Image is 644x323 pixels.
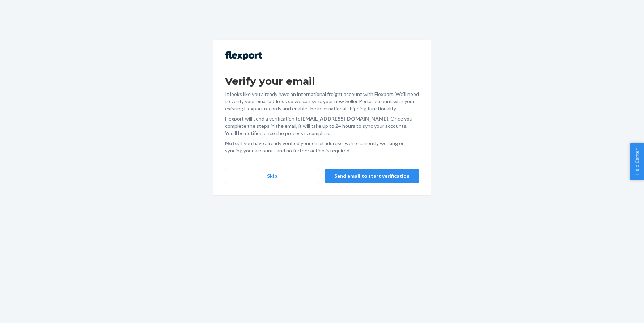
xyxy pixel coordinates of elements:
strong: Note: [225,140,239,146]
strong: [EMAIL_ADDRESS][DOMAIN_NAME] [301,116,388,122]
p: If you have already verified your email address, we're currently working on syncing your accounts... [225,140,419,154]
button: Send email to start verification [325,169,419,183]
h1: Verify your email [225,75,419,88]
button: Skip [225,169,319,183]
p: Flexport will send a verification to . Once you complete the steps in the email, it will take up ... [225,115,419,137]
p: It looks like you already have an international freight account with Flexport. We'll need to veri... [225,91,419,112]
img: Flexport logo [225,51,262,60]
button: Help Center [630,143,644,180]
